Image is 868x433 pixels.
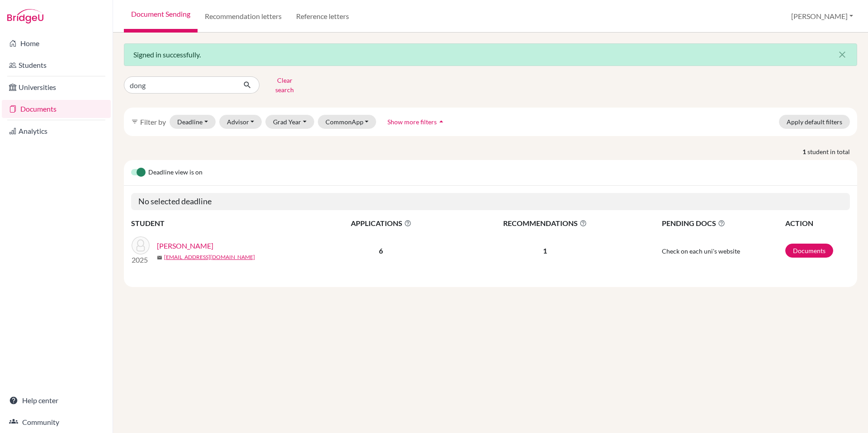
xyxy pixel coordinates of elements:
[379,246,383,255] b: 6
[157,240,213,251] a: [PERSON_NAME]
[802,147,807,156] strong: 1
[2,122,111,140] a: Analytics
[7,9,43,24] img: Bridge-U
[157,255,162,260] span: mail
[124,76,236,94] input: Find student by name...
[2,391,111,409] a: Help center
[787,8,857,25] button: [PERSON_NAME]
[2,56,111,74] a: Students
[779,115,850,129] button: Apply default filters
[219,115,262,129] button: Advisor
[828,44,857,66] button: Close
[2,34,111,52] a: Home
[265,115,314,129] button: Grad Year
[318,115,377,129] button: CommonApp
[140,118,166,126] span: Filter by
[2,78,111,96] a: Universities
[312,218,450,229] span: APPLICATIONS
[451,245,640,256] p: 1
[662,218,784,229] span: PENDING DOCS
[785,217,850,229] th: ACTION
[164,253,255,261] a: [EMAIL_ADDRESS][DOMAIN_NAME]
[148,167,203,178] span: Deadline view is on
[2,413,111,431] a: Community
[662,247,740,255] span: Check on each uni's website
[387,118,437,126] span: Show more filters
[785,244,833,258] a: Documents
[131,118,138,125] i: filter_list
[132,254,150,265] p: 2025
[837,49,848,60] i: close
[131,193,850,210] h5: No selected deadline
[2,100,111,118] a: Documents
[170,115,216,129] button: Deadline
[451,218,640,229] span: RECOMMENDATIONS
[807,147,857,156] span: student in total
[131,217,312,229] th: STUDENT
[437,117,446,126] i: arrow_drop_up
[380,115,453,129] button: Show more filtersarrow_drop_up
[124,43,857,66] div: Signed in successfully.
[259,73,310,97] button: Clear search
[132,236,150,254] img: Kim, Dongjoo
